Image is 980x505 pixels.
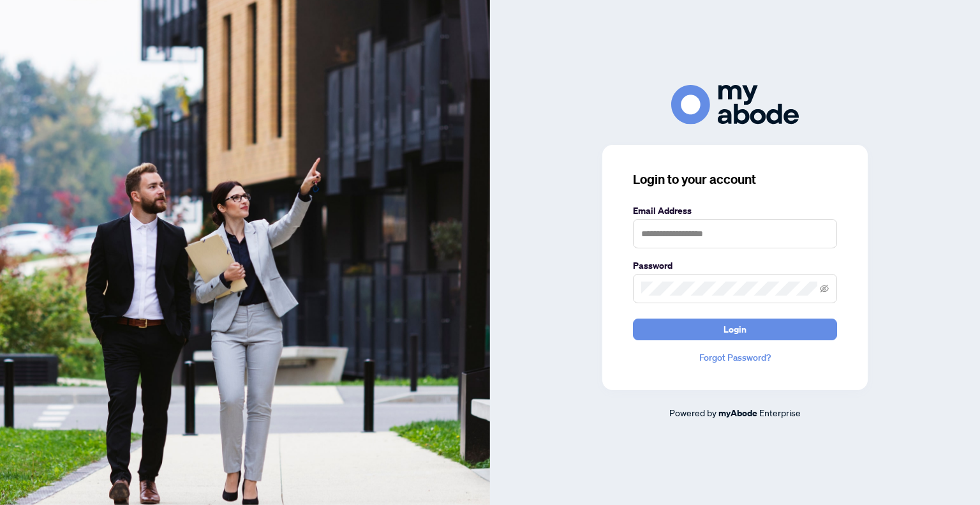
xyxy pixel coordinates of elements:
a: Forgot Password? [633,350,837,365]
img: ma-logo [671,85,799,124]
label: Password [633,259,837,273]
a: myAbode [718,406,757,420]
h3: Login to your account [633,170,837,188]
span: Powered by [669,407,716,418]
span: eye-invisible [820,284,829,293]
label: Email Address [633,204,837,218]
button: Login [633,319,837,340]
span: Login [724,319,746,340]
span: Enterprise [759,407,801,418]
